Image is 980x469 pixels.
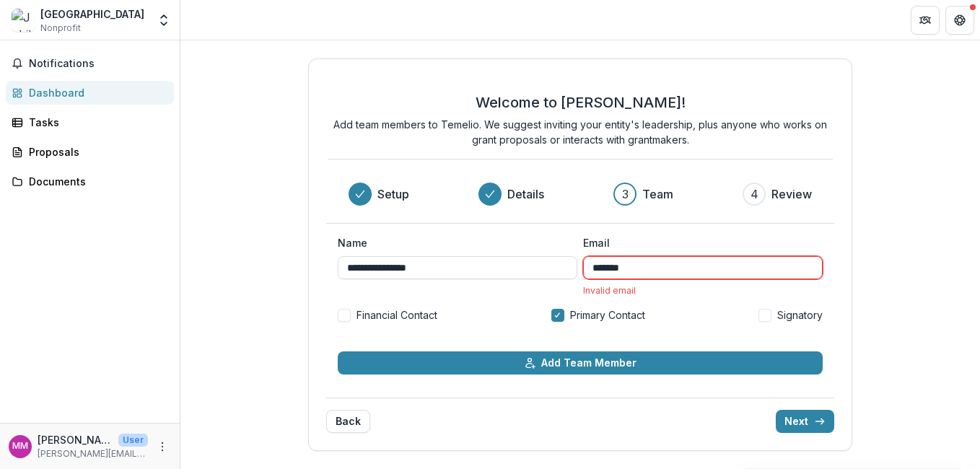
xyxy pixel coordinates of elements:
p: [PERSON_NAME][EMAIL_ADDRESS][DOMAIN_NAME] [38,447,148,460]
div: Progress [349,183,812,206]
div: 3 [622,185,629,203]
p: [PERSON_NAME] [PERSON_NAME] [38,432,113,447]
span: Primary Contact [570,307,645,323]
div: [GEOGRAPHIC_DATA] [40,6,144,22]
a: Tasks [6,110,174,134]
span: Financial Contact [356,307,437,323]
button: Add Team Member [338,351,822,374]
button: Get Help [945,6,974,35]
button: Partners [911,6,940,35]
span: Notifications [29,58,168,70]
a: Documents [6,170,174,193]
button: Back [326,410,370,433]
button: More [154,438,171,455]
h2: Welcome to [PERSON_NAME]! [476,94,686,111]
button: Notifications [6,52,174,75]
a: Proposals [6,140,174,164]
div: Invalid email [583,285,823,296]
div: Marissa Castro Mikoy [12,442,28,451]
button: Open entity switcher [154,6,174,35]
div: Documents [29,174,162,189]
label: Name [338,235,569,250]
div: 4 [751,185,758,203]
span: Signatory [777,307,823,323]
div: Tasks [29,115,162,130]
h3: Details [507,185,544,203]
span: Nonprofit [40,22,81,35]
h3: Setup [377,185,409,203]
button: Next [776,410,834,433]
a: Dashboard [6,81,174,105]
img: Jubilee Park & Community Center [12,9,35,32]
label: Email [583,235,814,250]
h3: Review [771,185,812,203]
h3: Team [642,185,673,203]
div: Proposals [29,144,162,159]
div: Dashboard [29,85,162,100]
p: User [118,434,148,447]
p: Add team members to Temelio. We suggest inviting your entity's leadership, plus anyone who works ... [328,117,833,147]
